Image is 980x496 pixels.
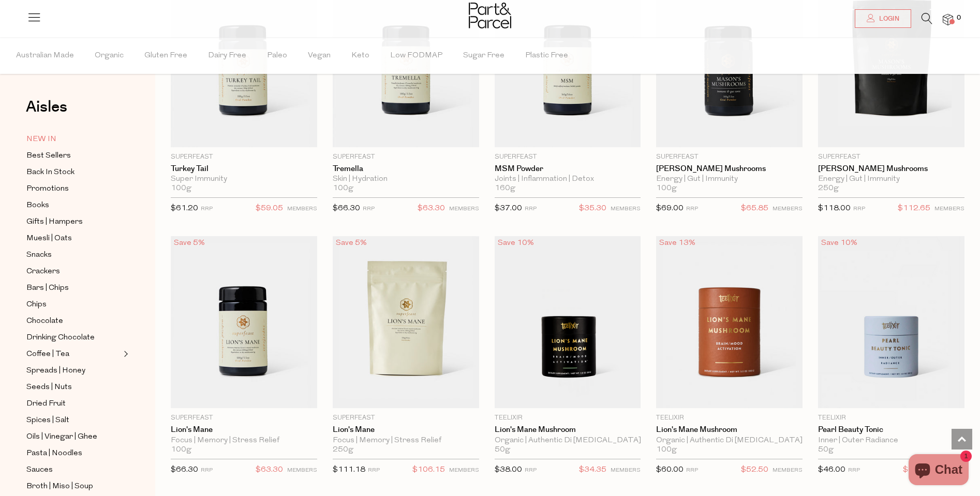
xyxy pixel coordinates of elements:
span: $66.30 [333,205,360,212]
span: Gluten Free [144,38,187,74]
a: Tremella [333,164,479,174]
p: SuperFeast [171,413,317,423]
div: Save 5% [333,236,370,250]
a: Lion's Mane [171,425,317,435]
a: Crackers [26,265,121,278]
span: 160g [495,184,515,193]
a: Dried Fruit [26,397,121,410]
a: Chips [26,298,121,311]
img: Lion's Mane [171,236,317,409]
a: Aisles [26,99,67,125]
span: $111.18 [333,466,365,474]
a: MSM Powder [495,164,641,174]
span: $118.00 [818,205,851,212]
small: RRP [525,206,537,212]
span: Australian Made [16,38,74,74]
span: Chocolate [26,315,63,328]
span: Drinking Chocolate [26,332,95,344]
span: Plastic Free [525,38,568,74]
div: Save 5% [171,236,208,250]
span: 100g [171,445,191,455]
div: Super Immunity [171,175,317,184]
span: Paleo [267,38,287,74]
span: 100g [171,184,191,193]
a: Snacks [26,249,121,261]
a: Lion's Mane Mushroom [495,425,641,435]
span: Spreads | Honey [26,365,85,377]
span: $41.40 [903,463,930,477]
small: MEMBERS [773,206,803,212]
span: Promotions [26,183,69,195]
span: Muesli | Oats [26,233,72,245]
span: Organic [95,38,124,74]
p: SuperFeast [333,413,479,423]
small: MEMBERS [287,206,317,212]
small: MEMBERS [773,468,803,473]
a: Oils | Vinegar | Ghee [26,430,121,443]
p: SuperFeast [495,152,641,162]
span: Broth | Miso | Soup [26,481,93,493]
span: Bars | Chips [26,282,69,295]
span: $69.00 [656,205,684,212]
span: Snacks [26,249,52,261]
span: $65.85 [741,202,768,215]
small: RRP [363,206,375,212]
a: Seeds | Nuts [26,381,121,394]
span: Crackers [26,266,60,278]
span: $38.00 [495,466,522,474]
span: Keto [351,38,369,74]
div: Organic | Authentic Di [MEDICAL_DATA] Source [495,436,641,445]
img: Lion's Mane Mushroom [656,236,803,409]
small: RRP [201,468,213,473]
a: Coffee | Tea [26,348,121,361]
a: Muesli | Oats [26,232,121,245]
div: Organic | Authentic Di [MEDICAL_DATA] Source [656,436,803,445]
a: Gifts | Hampers [26,215,121,228]
div: Joints | Inflammation | Detox [495,175,641,184]
div: Save 13% [656,236,699,250]
span: Coffee | Tea [26,348,69,361]
span: Low FODMAP [390,38,442,74]
inbox-online-store-chat: Shopify online store chat [905,454,972,488]
span: $61.20 [171,205,198,212]
div: Energy | Gut | Immunity [818,175,964,184]
span: $34.35 [579,463,606,477]
a: [PERSON_NAME] Mushrooms [818,164,964,174]
img: Lion's Mane Mushroom [495,236,641,409]
span: $63.30 [418,202,445,215]
span: $37.00 [495,205,522,212]
span: 50g [495,445,510,455]
button: Expand/Collapse Coffee | Tea [121,348,128,360]
img: Pearl Beauty Tonic [818,236,964,409]
span: Sauces [26,464,53,476]
img: Lion's Mane [333,236,479,409]
div: Save 10% [818,236,860,250]
small: RRP [853,206,865,212]
span: Gifts | Hampers [26,216,83,228]
span: Spices | Salt [26,414,69,427]
span: Books [26,199,49,212]
small: RRP [368,468,380,473]
div: Focus | Memory | Stress Relief [171,436,317,445]
small: MEMBERS [611,468,641,473]
a: Lion's Mane [333,425,479,435]
span: 250g [333,445,353,455]
span: Vegan [308,38,331,74]
p: SuperFeast [818,152,964,162]
small: MEMBERS [449,468,479,473]
p: Teelixir [656,413,803,423]
a: Spices | Salt [26,414,121,427]
span: Login [877,14,899,23]
span: Back In Stock [26,166,75,179]
a: Pasta | Noodles [26,447,121,460]
a: Back In Stock [26,166,121,179]
p: Teelixir [818,413,964,423]
span: Sugar Free [463,38,504,74]
span: Aisles [26,96,67,118]
div: Save 10% [495,236,537,250]
span: $106.15 [412,463,445,477]
span: 50g [818,445,834,455]
span: Oils | Vinegar | Ghee [26,431,97,443]
a: Login [855,9,911,28]
p: SuperFeast [171,152,317,162]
